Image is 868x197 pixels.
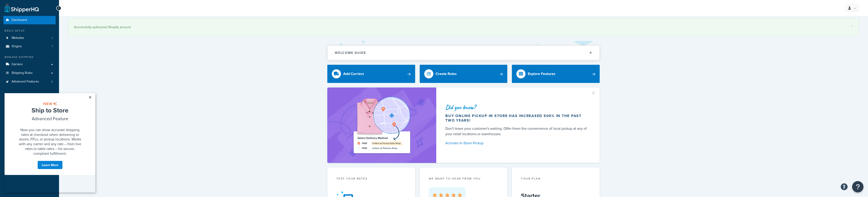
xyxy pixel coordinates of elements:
a: Activate In-Store Pickup [445,140,589,146]
div: Successfully authorized Shopify account [74,24,853,30]
span: 1 [52,45,53,48]
a: Carriers [3,60,56,69]
span: Now you can show accurate shipping rates at checkout when delivering to stores, FFLs, or pickup l... [14,34,77,63]
div: Create Rules [436,71,457,77]
li: Origins [3,42,56,51]
a: Explore Features [512,65,600,83]
div: Basic Setup [3,29,56,33]
a: Websites1 [3,34,56,42]
a: Add Carriers [327,65,415,83]
div: Add Carriers [343,71,364,77]
div: Manage Shipping [3,55,56,59]
li: Advanced Features [3,77,56,86]
h2: Welcome Guide [335,51,366,55]
a: Advanced Features2 [3,77,56,86]
span: Dashboard [12,18,27,22]
div: Test your rates [336,177,406,182]
button: Welcome Guide [328,46,599,60]
div: Explore Features [528,71,555,77]
div: Your Plan [521,177,591,182]
div: Resources [3,94,56,98]
div: Buy online pickup in store has increased 500% in the past two years! [445,114,589,123]
button: Open Resource Center [852,181,863,192]
a: Help Docs [3,124,56,132]
a: × [851,24,853,28]
span: 2 [51,80,53,84]
span: 1 [52,36,53,40]
span: Ship to Store [27,12,64,22]
a: Learn More [33,67,58,76]
a: Dashboard [3,16,56,24]
p: we want to hear from you [429,177,498,181]
a: Test Your Rates [3,99,56,107]
a: Shipping Rules [3,69,56,77]
a: Marketplace [3,107,56,115]
li: Websites [3,34,56,42]
div: Don't leave your customer's waiting. Offer them the convenience of local pickup at any of your re... [445,126,589,137]
span: Advanced Features [12,80,39,84]
div: Did you know? [445,104,589,110]
a: Origins1 [3,42,56,51]
span: Origins [12,45,22,48]
a: Create Rules [420,65,508,83]
span: Carriers [12,62,23,66]
span: Websites [12,36,24,40]
img: ad-shirt-map-b0359fc47e01cab431d101c4b569394f6a03f54285957d908178d52f29eb9668.png [341,94,423,156]
span: Advanced Feature [27,22,64,29]
a: Analytics [3,116,56,124]
span: Shipping Rules [12,71,33,75]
